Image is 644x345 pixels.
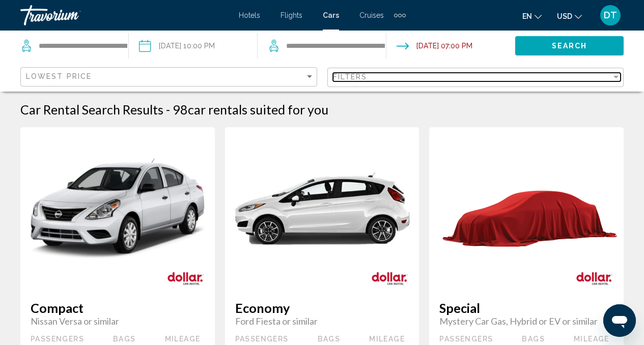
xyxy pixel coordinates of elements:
[515,36,624,55] button: Search
[20,153,215,264] img: primary.png
[323,11,339,19] a: Cars
[26,73,314,81] mat-select: Sort by
[239,11,260,19] a: Hotels
[113,334,136,343] div: Bags
[604,10,617,20] span: DT
[173,102,328,117] h2: 98
[565,267,624,290] img: DOLLAR
[20,102,163,117] h1: Car Rental Search Results
[522,334,545,343] div: Bags
[156,267,215,290] img: DOLLAR
[165,334,205,343] div: Mileage
[369,334,409,343] div: Mileage
[235,315,409,327] span: Ford Fiesta or similar
[327,67,624,88] button: Filter
[318,334,341,343] div: Bags
[20,5,229,25] a: Travorium
[188,102,328,117] span: car rentals suited for you
[439,315,613,327] span: Mystery Car Gas, Hybrid or EV or similar
[429,154,624,264] img: primary.png
[166,102,170,117] span: -
[31,300,205,315] span: Compact
[597,5,624,26] button: User Menu
[557,9,582,23] button: Change currency
[574,334,613,343] div: Mileage
[603,304,636,337] iframe: Button to launch messaging window
[439,334,493,343] div: Passengers
[359,11,384,19] a: Cruises
[31,315,205,327] span: Nissan Versa or similar
[225,168,419,248] img: primary.png
[394,7,406,23] button: Extra navigation items
[281,11,302,19] a: Flights
[26,72,92,80] span: Lowest Price
[235,334,289,343] div: Passengers
[552,42,587,50] span: Search
[397,31,472,61] button: Drop-off date: Sep 28, 2025 07:00 PM
[522,9,542,23] button: Change language
[31,334,84,343] div: Passengers
[522,12,532,20] span: en
[360,267,419,290] img: DOLLAR
[139,31,215,61] button: Pickup date: Sep 25, 2025 10:00 PM
[333,73,368,81] span: Filters
[235,300,409,315] span: Economy
[557,12,572,20] span: USD
[439,300,613,315] span: Special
